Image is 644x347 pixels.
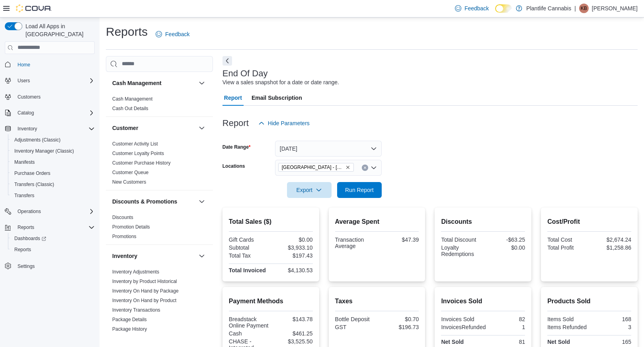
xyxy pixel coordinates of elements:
button: Next [222,56,232,66]
span: Discounts [112,214,133,221]
h3: Customer [112,124,138,132]
h3: Report [222,118,249,128]
span: Operations [14,207,95,216]
h3: Cash Management [112,79,162,87]
span: Transfers (Classic) [14,181,54,188]
p: | [574,4,576,13]
input: Dark Mode [495,4,512,13]
a: Dashboards [11,234,49,243]
button: Cash Management [197,78,207,88]
span: Reports [14,223,95,232]
button: Users [2,75,98,86]
div: $47.39 [379,237,419,243]
span: Users [18,78,30,84]
span: Report [224,90,242,106]
span: Edmonton - Albany [278,163,354,172]
span: Package History [112,326,147,332]
span: Inventory Manager (Classic) [14,148,74,154]
span: Inventory On Hand by Product [112,297,176,304]
div: Total Cost [547,237,587,243]
div: GST [335,324,375,330]
a: Customer Purchase History [112,160,171,166]
button: [DATE] [275,141,382,157]
div: $461.25 [272,330,312,337]
div: Bottle Deposit [335,316,375,322]
div: 82 [485,316,525,322]
strong: Net Sold [441,339,464,345]
span: Customer Purchase History [112,160,171,166]
div: 81 [485,339,525,345]
span: Adjustments (Classic) [14,137,60,143]
a: Inventory On Hand by Package [112,288,179,294]
span: Transfers [11,191,95,200]
span: Users [14,76,95,85]
div: -$63.25 [485,237,525,243]
a: Discounts [112,215,133,220]
div: $4,130.53 [272,267,312,273]
a: Customers [14,92,44,102]
button: Catalog [14,108,37,118]
h3: Inventory [112,252,137,260]
h3: End Of Day [222,69,268,78]
div: Gift Cards [229,237,269,243]
span: Inventory [18,126,37,132]
div: $2,674.24 [591,237,631,243]
h2: Cost/Profit [547,217,631,227]
span: Settings [14,261,95,271]
div: Invoices Sold [441,316,481,322]
span: Manifests [11,157,95,167]
button: Customers [2,91,98,103]
span: Hide Parameters [268,119,310,127]
span: Feedback [165,30,189,38]
span: Inventory Manager (Classic) [11,146,95,156]
span: Inventory by Product Historical [112,278,177,285]
div: Items Sold [547,316,587,322]
span: Cash Out Details [112,105,148,112]
a: Settings [14,262,38,271]
button: Customer [197,123,207,133]
a: Manifests [11,157,38,167]
a: Feedback [452,0,492,16]
button: Transfers [8,190,98,201]
a: Transfers [11,191,37,200]
span: Cash Management [112,96,152,102]
a: Inventory Transactions [112,307,160,313]
strong: Total Invoiced [229,267,266,273]
div: $0.00 [272,237,312,243]
span: Home [14,60,95,70]
button: Catalog [2,107,98,118]
span: Promotion Details [112,224,150,230]
span: Transfers [14,192,34,199]
a: Feedback [152,26,193,42]
button: Discounts & Promotions [112,198,195,205]
label: Locations [222,163,245,169]
span: Adjustments (Classic) [11,135,95,145]
span: Load All Apps in [GEOGRAPHIC_DATA] [22,22,95,38]
span: Package Details [112,316,147,323]
span: Dark Mode [495,13,496,13]
span: Manifests [14,159,35,165]
a: New Customers [112,179,146,185]
div: Total Profit [547,244,587,251]
h2: Invoices Sold [441,297,525,306]
span: Reports [11,245,95,254]
button: Open list of options [371,165,377,171]
h2: Total Sales ($) [229,217,313,227]
a: Package History [112,326,147,332]
span: Reports [14,246,31,253]
button: Operations [2,206,98,217]
button: Operations [14,207,44,216]
span: Catalog [18,110,34,116]
button: Hide Parameters [255,115,313,131]
div: $3,933.10 [272,244,312,251]
div: 3 [591,324,631,330]
div: Kim Bore [579,4,589,13]
div: Total Discount [441,237,481,243]
div: Loyalty Redemptions [441,244,481,257]
h2: Taxes [335,297,419,306]
nav: Complex example [5,56,95,293]
a: Inventory Manager (Classic) [11,146,77,156]
button: Cash Management [112,79,195,87]
div: 165 [591,339,631,345]
a: Promotions [112,234,137,239]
